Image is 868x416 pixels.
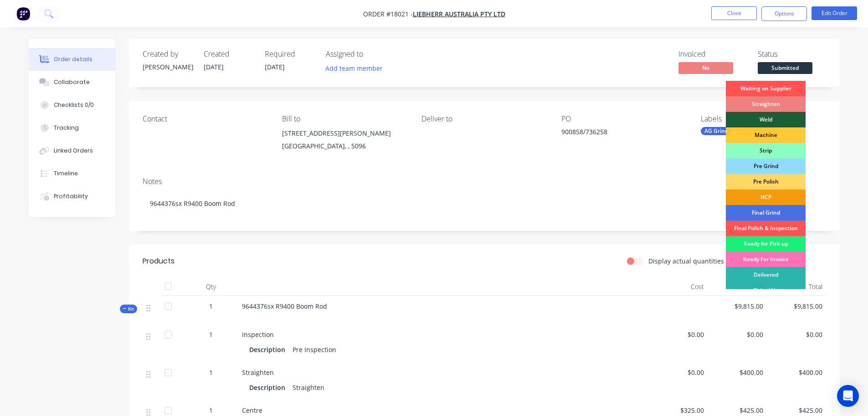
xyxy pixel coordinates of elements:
button: Submitted [758,62,812,76]
div: Order details [54,55,92,63]
span: Straighten [242,368,274,377]
div: Cost [648,278,708,296]
span: Inspection [242,330,274,339]
div: Deliver to [421,115,546,123]
div: AG Grind [701,127,732,135]
button: Add team member [320,62,387,74]
button: Edit Order [812,6,857,20]
button: Tracking [29,116,115,139]
div: Final Grind [726,205,806,221]
button: Collaborate [29,71,115,94]
div: Price [708,278,767,296]
div: Created by [143,50,193,58]
div: Created [204,50,254,58]
div: Strip [726,143,806,158]
span: $0.00 [652,330,704,339]
button: Options [761,6,807,21]
span: $0.00 [652,368,704,377]
div: Labels [701,115,826,123]
button: Add team member [326,62,388,74]
span: Order #18021 - [363,10,413,18]
div: Final Polish & Inspection [726,221,806,236]
div: [PERSON_NAME] [143,62,193,72]
div: Ready For Invoice [726,252,806,267]
button: Order details [29,48,115,71]
div: Ready for Pick up [726,236,806,252]
div: Products [143,256,175,267]
div: Picked Up [726,283,806,298]
div: Description [249,381,289,394]
span: [DATE] [265,63,285,71]
div: PO [561,115,686,123]
button: Checklists 0/0 [29,94,115,116]
div: [GEOGRAPHIC_DATA], , 5096 [282,140,407,153]
button: Linked Orders [29,139,115,162]
button: Close [711,6,757,20]
div: Qty [184,278,238,296]
span: $0.00 [711,330,763,339]
div: Checklists 0/0 [54,101,94,109]
div: Bill to [282,115,407,123]
div: Notes [143,177,826,186]
span: $325.00 [652,405,704,415]
div: Status [758,50,826,58]
div: 900858/736258 [561,127,675,140]
span: $400.00 [711,368,763,377]
div: Profitability [54,192,88,200]
span: No [678,62,733,74]
div: Machine [726,127,806,143]
div: Linked Orders [54,147,93,155]
div: Tracking [54,124,79,132]
div: Straighten [289,381,328,394]
img: Factory [16,7,30,21]
div: Waiting on Supplier [726,81,806,96]
div: [STREET_ADDRESS][PERSON_NAME] [282,127,407,140]
span: $0.00 [770,330,822,339]
div: Open Intercom Messenger [837,385,859,407]
span: Submitted [758,62,812,74]
div: Assigned to [326,50,417,58]
div: Timeline [54,169,78,178]
span: $425.00 [770,405,822,415]
span: $9,815.00 [711,301,763,311]
div: Required [265,50,315,58]
div: Pre Grind [726,158,806,174]
button: Timeline [29,162,115,185]
div: Invoiced [678,50,747,58]
span: 1 [209,405,213,415]
span: $400.00 [770,368,822,377]
div: Pre Polish [726,174,806,190]
span: $425.00 [711,405,763,415]
span: Centre [242,406,262,415]
div: Straighten [726,96,806,112]
div: Description [249,343,289,356]
span: [DATE] [204,63,224,71]
div: HCP [726,190,806,205]
div: [STREET_ADDRESS][PERSON_NAME][GEOGRAPHIC_DATA], , 5096 [282,127,407,156]
span: 9644376sx R9400 Boom Rod [242,302,327,311]
span: Kit [123,305,134,312]
div: Collaborate [54,78,90,86]
a: Liebherr Australia Pty Ltd [413,10,505,18]
span: 1 [209,368,213,377]
div: 9644376sx R9400 Boom Rod [143,190,826,217]
span: 1 [209,301,213,311]
span: 1 [209,330,213,339]
span: $9,815.00 [770,301,822,311]
button: Profitability [29,185,115,208]
div: Pre Inspection [289,343,340,356]
div: Delivered [726,267,806,283]
div: Kit [120,305,137,313]
div: Weld [726,112,806,127]
label: Display actual quantities [648,256,724,266]
div: Contact [143,115,267,123]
